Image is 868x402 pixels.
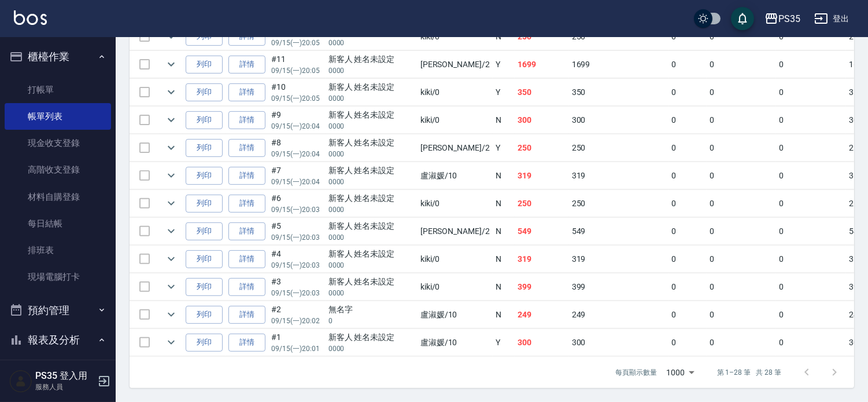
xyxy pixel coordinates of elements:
[35,382,94,392] p: 服務人員
[668,301,707,328] td: 0
[5,76,111,103] a: 打帳單
[271,65,323,76] p: 09/15 (一) 20:05
[328,149,415,159] p: 0000
[668,134,707,162] td: 0
[515,162,569,189] td: 319
[328,232,415,243] p: 0000
[5,295,111,326] button: 預約管理
[515,51,569,78] td: 1699
[228,83,265,101] a: 詳情
[418,273,493,301] td: kiki /0
[271,316,323,326] p: 09/15 (一) 20:02
[328,220,415,232] div: 新客人 姓名未設定
[186,334,223,352] button: 列印
[328,192,415,204] div: 新客人 姓名未設定
[162,56,180,73] button: expand row
[515,273,569,301] td: 399
[5,360,111,386] a: 報表目錄
[5,237,111,264] a: 排班表
[515,134,569,162] td: 250
[268,218,326,245] td: #5
[186,167,223,185] button: 列印
[328,53,415,65] div: 新客人 姓名未設定
[776,51,846,78] td: 0
[228,56,265,74] a: 詳情
[668,329,707,356] td: 0
[271,38,323,48] p: 09/15 (一) 20:05
[162,306,180,323] button: expand row
[776,273,846,301] td: 0
[760,7,805,31] button: PS35
[268,79,326,106] td: #10
[707,273,777,301] td: 0
[515,79,569,106] td: 350
[328,137,415,149] div: 新客人 姓名未設定
[493,301,515,328] td: N
[328,304,415,316] div: 無名字
[328,288,415,298] p: 0000
[328,248,415,260] div: 新客人 姓名未設定
[707,301,777,328] td: 0
[186,250,223,268] button: 列印
[328,177,415,187] p: 0000
[328,204,415,215] p: 0000
[776,301,846,328] td: 0
[9,370,32,393] img: Person
[268,301,326,328] td: #2
[707,79,777,106] td: 0
[418,246,493,273] td: kiki /0
[776,329,846,356] td: 0
[228,195,265,213] a: 詳情
[5,103,111,130] a: 帳單列表
[162,111,180,129] button: expand row
[493,246,515,273] td: N
[569,301,668,328] td: 249
[186,306,223,324] button: 列印
[186,111,223,129] button: 列印
[615,367,657,378] p: 每頁顯示數量
[14,10,47,25] img: Logo
[162,334,180,351] button: expand row
[778,12,800,26] div: PS35
[569,107,668,134] td: 300
[228,334,265,352] a: 詳情
[228,139,265,157] a: 詳情
[162,167,180,184] button: expand row
[493,79,515,106] td: Y
[186,139,223,157] button: 列印
[5,325,111,355] button: 報表及分析
[569,246,668,273] td: 319
[493,273,515,301] td: N
[328,331,415,343] div: 新客人 姓名未設定
[668,107,707,134] td: 0
[418,79,493,106] td: kiki /0
[268,51,326,78] td: #11
[328,343,415,354] p: 0000
[707,218,777,245] td: 0
[418,190,493,217] td: kiki /0
[418,107,493,134] td: kiki /0
[271,93,323,104] p: 09/15 (一) 20:05
[776,134,846,162] td: 0
[5,156,111,183] a: 高階收支登錄
[569,273,668,301] td: 399
[668,79,707,106] td: 0
[707,246,777,273] td: 0
[418,301,493,328] td: 盧淑媛 /10
[271,204,323,215] p: 09/15 (一) 20:03
[493,190,515,217] td: N
[707,134,777,162] td: 0
[162,222,180,240] button: expand row
[186,195,223,213] button: 列印
[271,232,323,243] p: 09/15 (一) 20:03
[271,177,323,187] p: 09/15 (一) 20:04
[515,107,569,134] td: 300
[328,38,415,48] p: 0000
[668,246,707,273] td: 0
[228,306,265,324] a: 詳情
[268,329,326,356] td: #1
[668,273,707,301] td: 0
[493,51,515,78] td: Y
[328,260,415,271] p: 0000
[186,56,223,74] button: 列印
